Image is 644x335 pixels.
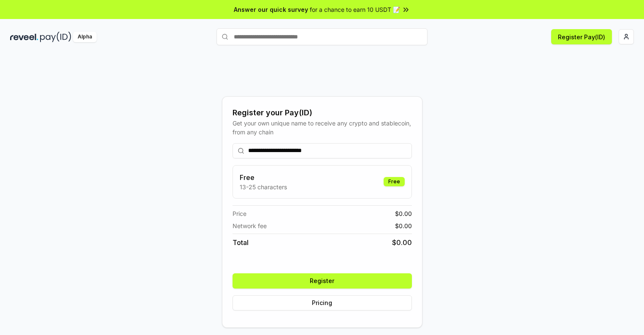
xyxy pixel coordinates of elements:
[233,221,267,230] span: Network fee
[310,5,400,14] span: for a chance to earn 10 USDT 📝
[551,29,612,44] button: Register Pay(ID)
[395,221,412,230] span: $ 0.00
[233,209,246,218] span: Price
[233,237,249,248] span: Total
[240,182,287,191] p: 13-25 characters
[384,177,405,186] div: Free
[392,237,412,248] span: $ 0.00
[233,295,412,310] button: Pricing
[10,32,38,42] img: reveel_dark
[240,172,287,182] h3: Free
[233,119,412,136] div: Get your own unique name to receive any crypto and stablecoin, from any chain
[73,32,97,42] div: Alpha
[233,273,412,289] button: Register
[395,209,412,218] span: $ 0.00
[234,5,308,14] span: Answer our quick survey
[40,32,71,42] img: pay_id
[233,107,412,119] div: Register your Pay(ID)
